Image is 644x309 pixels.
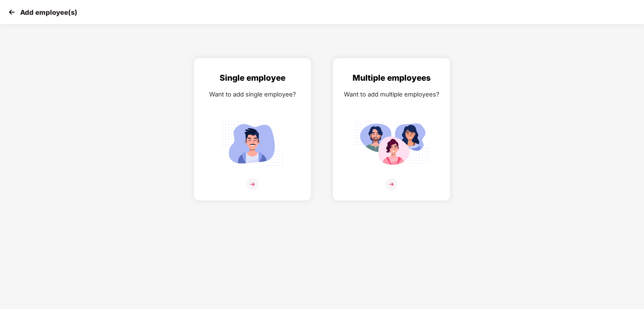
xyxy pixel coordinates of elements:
[20,8,77,16] p: Add employee(s)
[354,117,429,170] img: svg+xml;base64,PHN2ZyB4bWxucz0iaHR0cDovL3d3dy53My5vcmcvMjAwMC9zdmciIGlkPSJNdWx0aXBsZV9lbXBsb3llZS...
[246,178,259,190] img: svg+xml;base64,PHN2ZyB4bWxucz0iaHR0cDovL3d3dy53My5vcmcvMjAwMC9zdmciIHdpZHRoPSIzNiIgaGVpZ2h0PSIzNi...
[385,178,398,190] img: svg+xml;base64,PHN2ZyB4bWxucz0iaHR0cDovL3d3dy53My5vcmcvMjAwMC9zdmciIHdpZHRoPSIzNiIgaGVpZ2h0PSIzNi...
[340,72,443,84] div: Multiple employees
[201,72,304,84] div: Single employee
[340,89,443,99] div: Want to add multiple employees?
[215,117,290,170] img: svg+xml;base64,PHN2ZyB4bWxucz0iaHR0cDovL3d3dy53My5vcmcvMjAwMC9zdmciIGlkPSJTaW5nbGVfZW1wbG95ZWUiIH...
[201,89,304,99] div: Want to add single employee?
[7,7,17,17] img: svg+xml;base64,PHN2ZyB4bWxucz0iaHR0cDovL3d3dy53My5vcmcvMjAwMC9zdmciIHdpZHRoPSIzMCIgaGVpZ2h0PSIzMC...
